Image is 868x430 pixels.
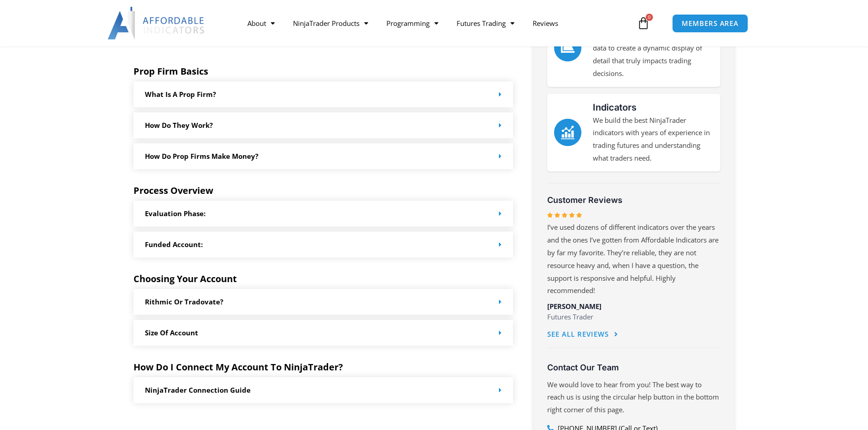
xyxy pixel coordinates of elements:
div: How Do they work? [134,112,514,138]
a: MEMBERS AREA [672,14,748,33]
h3: Contact Our Team [547,362,720,373]
h5: Choosing Your Account [134,273,514,284]
div: Funded Account: [134,232,514,258]
a: Rithmic or Tradovate? [145,297,223,306]
p: Futures Trader [547,311,720,324]
span: 0 [646,14,653,21]
a: Order Flow [554,34,581,61]
a: Indicators [593,102,637,113]
span: [PERSON_NAME] [547,302,601,311]
span: See All Reviews [547,331,609,338]
p: The Impact Order Flow analyzes tick data to create a dynamic display of detail that truly impacts... [593,29,714,80]
div: Size of Account [134,320,514,346]
a: What is a prop firm? [145,90,216,99]
div: What is a prop firm? [134,81,514,107]
h3: Customer Reviews [547,195,720,205]
a: Size of Account [145,328,198,337]
div: NinjaTrader Connection Guide [134,377,514,403]
a: Connection Guides [134,38,193,47]
div: Evaluation Phase: [134,201,514,227]
span: MEMBERS AREA [682,20,739,27]
a: How do Prop Firms make money? [145,152,258,161]
a: See All Reviews [547,324,618,345]
div: Rithmic or Tradovate? [134,289,514,315]
a: 0 [623,10,663,36]
a: Programming [377,13,447,34]
p: We build the best NinjaTrader indicators with years of experience in trading futures and understa... [593,114,714,165]
a: NinjaTrader Products [284,13,377,34]
a: Futures Trading [447,13,524,34]
a: Evaluation Phase: [145,209,205,218]
a: Reviews [524,13,567,34]
a: About [238,13,284,34]
h5: Process Overview [134,185,514,196]
h5: How Do I Connect My Account To NinjaTrader? [134,362,514,373]
h5: Prop Firm Basics [134,66,514,77]
a: How Do they work? [145,121,213,130]
nav: Menu [238,13,635,34]
a: Funded Account: [145,240,203,249]
a: Indicators [554,119,581,146]
div: How do Prop Firms make money? [134,143,514,169]
img: LogoAI | Affordable Indicators – NinjaTrader [108,7,205,40]
a: NinjaTrader Connection Guide [145,385,251,395]
p: I’ve used dozens of different indicators over the years and the ones I’ve gotten from Affordable ... [547,221,720,297]
p: We would love to hear from you! The best way to reach us is using the circular help button in the... [547,379,720,417]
